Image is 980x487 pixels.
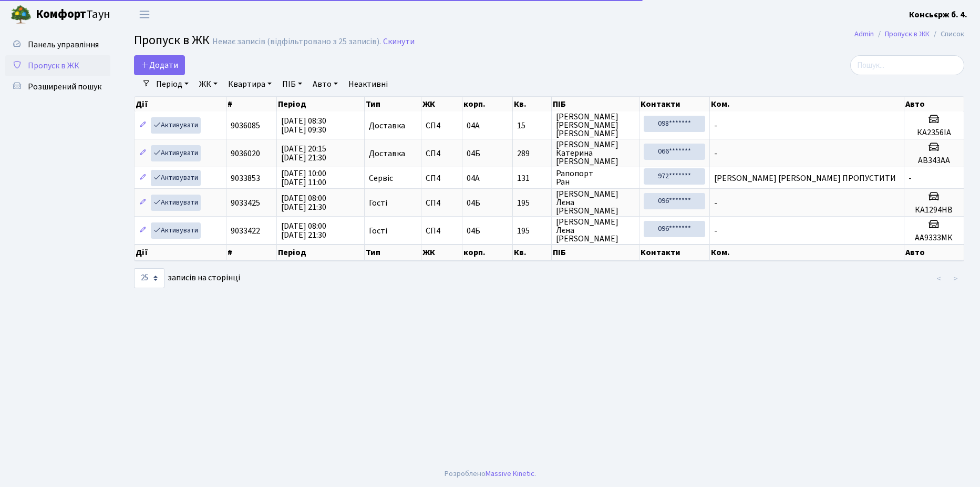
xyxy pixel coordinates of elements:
[462,97,513,111] th: корп.
[369,121,405,130] span: Доставка
[231,173,260,184] span: 9033853
[486,468,534,479] a: Massive Kinetic
[552,245,639,260] th: ПІБ
[151,222,201,239] a: Активувати
[5,76,110,97] a: Розширений пошук
[151,170,201,186] a: Активувати
[369,199,387,207] span: Гості
[714,197,717,209] span: -
[281,143,326,164] span: [DATE] 20:15 [DATE] 21:30
[710,245,904,260] th: Ком.
[278,75,306,93] a: ПІБ
[151,195,201,211] a: Активувати
[556,113,635,138] span: [PERSON_NAME] [PERSON_NAME] [PERSON_NAME]
[909,233,960,243] h5: АА9333МК
[281,192,326,213] span: [DATE] 08:00 [DATE] 21:30
[134,55,185,75] a: Додати
[152,75,193,93] a: Період
[517,149,547,158] span: 289
[28,39,99,50] span: Панель управління
[556,169,635,186] span: Рапопорт Ран
[714,148,717,159] span: -
[226,245,276,260] th: #
[277,245,365,260] th: Період
[517,121,547,130] span: 15
[28,81,101,93] span: Розширений пошук
[904,245,964,260] th: Авто
[5,55,110,76] a: Пропуск в ЖК
[421,97,462,111] th: ЖК
[231,197,260,209] span: 9033425
[151,145,201,161] a: Активувати
[426,199,458,207] span: СП4
[839,23,980,45] nav: breadcrumb
[308,75,342,93] a: Авто
[135,97,226,111] th: Дії
[141,59,178,71] span: Додати
[365,97,421,111] th: Тип
[850,55,964,75] input: Пошук...
[710,97,904,111] th: Ком.
[426,174,458,182] span: СП4
[5,34,110,55] a: Панель управління
[426,149,458,158] span: СП4
[365,245,421,260] th: Тип
[909,205,960,215] h5: КА1294НВ
[369,174,393,182] span: Сервіс
[421,245,462,260] th: ЖК
[639,245,710,260] th: Контакти
[909,156,960,166] h5: AB343AA
[277,97,365,111] th: Період
[909,173,912,184] span: -
[909,8,967,21] a: Консьєрж б. 4.
[134,268,240,288] label: записів на сторінці
[639,97,710,111] th: Контакти
[467,225,480,237] span: 04Б
[134,31,210,49] span: Пропуск в ЖК
[369,149,405,158] span: Доставка
[854,28,874,39] a: Admin
[281,115,326,136] span: [DATE] 08:30 [DATE] 09:30
[467,197,480,209] span: 04Б
[135,245,226,260] th: Дії
[885,28,930,39] a: Пропуск в ЖК
[131,6,158,23] button: Переключити навігацію
[151,117,201,134] a: Активувати
[231,225,260,237] span: 9033422
[930,28,964,40] li: Список
[231,148,260,159] span: 9036020
[231,120,260,131] span: 9036085
[467,120,480,131] span: 04А
[513,245,552,260] th: Кв.
[467,173,480,184] span: 04А
[383,37,415,47] a: Скинути
[556,140,635,166] span: [PERSON_NAME] Катерина [PERSON_NAME]
[445,468,536,480] div: Розроблено .
[426,121,458,130] span: СП4
[369,227,387,235] span: Гості
[344,75,392,93] a: Неактивні
[556,218,635,243] span: [PERSON_NAME] Лєна [PERSON_NAME]
[714,120,717,131] span: -
[281,220,326,241] span: [DATE] 08:00 [DATE] 21:30
[467,148,480,159] span: 04Б
[909,128,960,138] h5: КА2356IA
[462,245,513,260] th: корп.
[281,168,326,188] span: [DATE] 10:00 [DATE] 11:00
[552,97,639,111] th: ПІБ
[36,6,110,24] span: Таун
[517,199,547,207] span: 195
[904,97,964,111] th: Авто
[556,190,635,215] span: [PERSON_NAME] Лєна [PERSON_NAME]
[28,60,79,72] span: Пропуск в ЖК
[226,97,276,111] th: #
[909,9,967,21] b: Консьєрж б. 4.
[212,37,381,47] div: Немає записів (відфільтровано з 25 записів).
[714,225,717,237] span: -
[513,97,552,111] th: Кв.
[195,75,222,93] a: ЖК
[517,227,547,235] span: 195
[426,227,458,235] span: СП4
[11,4,32,25] img: logo.png
[517,174,547,182] span: 131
